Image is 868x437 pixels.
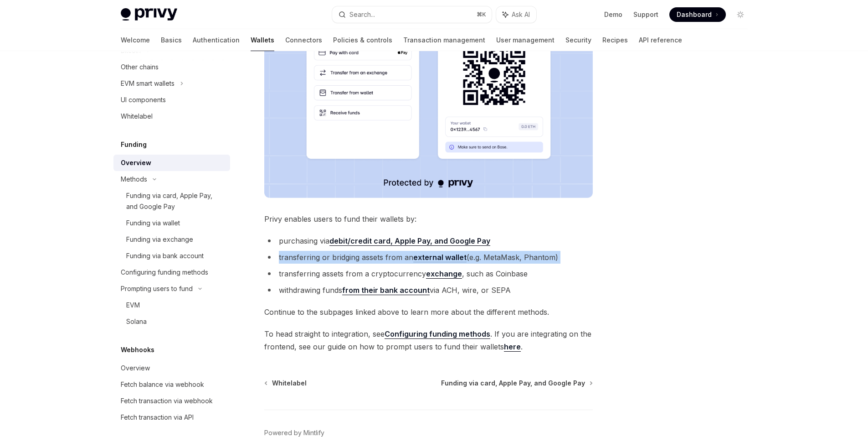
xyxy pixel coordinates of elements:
div: Fetch transaction via API [121,412,194,423]
div: Funding via bank account [126,250,204,261]
h5: Webhooks [121,344,154,355]
a: debit/credit card, Apple Pay, and Google Pay [329,236,490,246]
span: Dashboard [677,10,712,19]
div: Other chains [121,62,159,73]
div: Overview [121,363,150,374]
span: Whitelabel [272,379,307,388]
a: Overview [113,155,230,171]
button: Ask AI [496,6,536,23]
a: Demo [604,10,622,19]
a: Solana [113,313,230,330]
li: withdrawing funds via ACH, wire, or SEPA [264,284,593,297]
a: Funding via card, Apple Pay, and Google Pay [113,187,230,215]
div: UI components [121,94,166,105]
div: Funding via exchange [126,234,193,245]
a: EVM [113,297,230,313]
a: Connectors [285,29,322,51]
a: Funding via wallet [113,215,230,231]
a: Fetch transaction via webhook [113,393,230,409]
a: Funding via card, Apple Pay, and Google Pay [441,379,592,388]
li: transferring or bridging assets from an (e.g. MetaMask, Phantom) [264,251,593,264]
h5: Funding [121,139,147,150]
a: Whitelabel [113,108,230,125]
a: Security [565,29,591,51]
a: Recipes [602,29,628,51]
a: Authentication [193,29,240,51]
button: Toggle dark mode [733,7,748,22]
div: Funding via wallet [126,218,180,229]
div: Funding via card, Apple Pay, and Google Pay [126,190,225,212]
a: Basics [161,29,182,51]
div: Whitelabel [121,111,153,122]
a: Wallets [251,29,274,51]
div: Search... [349,9,375,20]
a: here [504,342,521,352]
a: Overview [113,360,230,376]
a: UI components [113,92,230,108]
a: Dashboard [669,7,726,22]
a: Configuring funding methods [385,329,490,339]
span: Funding via card, Apple Pay, and Google Pay [441,379,585,388]
a: Funding via bank account [113,248,230,264]
span: Ask AI [512,10,530,19]
a: exchange [426,269,462,279]
strong: external wallet [413,253,467,262]
span: ⌘ K [477,11,486,18]
button: Search...⌘K [332,6,492,23]
div: Methods [121,174,147,185]
div: Overview [121,157,151,168]
li: purchasing via [264,234,593,247]
a: external wallet [413,253,467,262]
div: Solana [126,316,147,327]
span: Privy enables users to fund their wallets by: [264,213,593,225]
div: Configuring funding methods [121,267,208,278]
a: Transaction management [403,29,485,51]
a: Fetch balance via webhook [113,376,230,393]
span: To head straight to integration, see . If you are integrating on the frontend, see our guide on h... [264,328,593,353]
a: Welcome [121,29,150,51]
a: Support [633,10,658,19]
strong: exchange [426,269,462,278]
a: API reference [639,29,682,51]
a: User management [496,29,555,51]
a: Configuring funding methods [113,264,230,281]
div: Prompting users to fund [121,283,193,294]
div: EVM [126,300,140,311]
a: Funding via exchange [113,231,230,248]
a: Whitelabel [265,379,307,388]
a: Policies & controls [333,29,392,51]
strong: debit/credit card, Apple Pay, and Google Pay [329,236,490,245]
div: Fetch balance via webhook [121,379,204,390]
a: Other chains [113,59,230,75]
div: EVM smart wallets [121,78,175,89]
a: Fetch transaction via API [113,409,230,426]
img: light logo [121,8,177,21]
span: Continue to the subpages linked above to learn more about the different methods. [264,306,593,318]
div: Fetch transaction via webhook [121,395,213,406]
a: from their bank account [342,286,430,295]
li: transferring assets from a cryptocurrency , such as Coinbase [264,267,593,280]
